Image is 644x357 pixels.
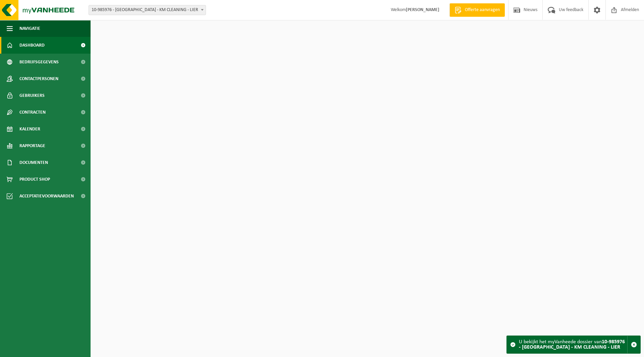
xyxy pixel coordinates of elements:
span: Product Shop [19,171,50,188]
a: Offerte aanvragen [449,3,505,17]
span: Offerte aanvragen [463,7,501,13]
span: Bedrijfsgegevens [19,54,59,70]
strong: [PERSON_NAME] [406,7,439,12]
span: Gebruikers [19,87,45,104]
span: Contactpersonen [19,70,58,87]
span: Acceptatievoorwaarden [19,188,74,204]
span: Kalender [19,121,40,137]
span: Dashboard [19,37,45,54]
div: U bekijkt het myVanheede dossier van [519,336,627,353]
strong: 10-985976 - [GEOGRAPHIC_DATA] - KM CLEANING - LIER [519,339,625,350]
span: 10-985976 - LAMMERTYN - KM CLEANING - LIER [89,5,206,15]
span: Rapportage [19,137,45,154]
span: Contracten [19,104,46,121]
span: Documenten [19,154,48,171]
span: 10-985976 - LAMMERTYN - KM CLEANING - LIER [89,5,206,15]
span: Navigatie [19,20,40,37]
